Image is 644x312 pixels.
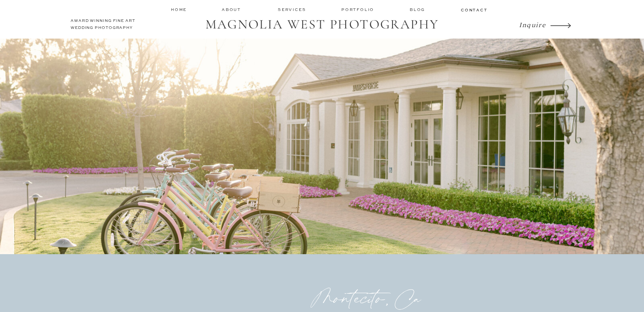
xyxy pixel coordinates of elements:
a: about [222,7,244,13]
h2: AWARD WINNING FINE ART WEDDING PHOTOGRAPHY [71,18,148,33]
a: home [171,7,188,12]
a: MAGNOLIA WEST PHOTOGRAPHY [199,17,445,33]
a: services [278,7,307,12]
a: Portfolio [341,7,376,13]
a: contact [461,7,486,12]
a: Blog [410,7,427,13]
a: Inquire [519,18,548,31]
i: Inquire [519,20,546,28]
